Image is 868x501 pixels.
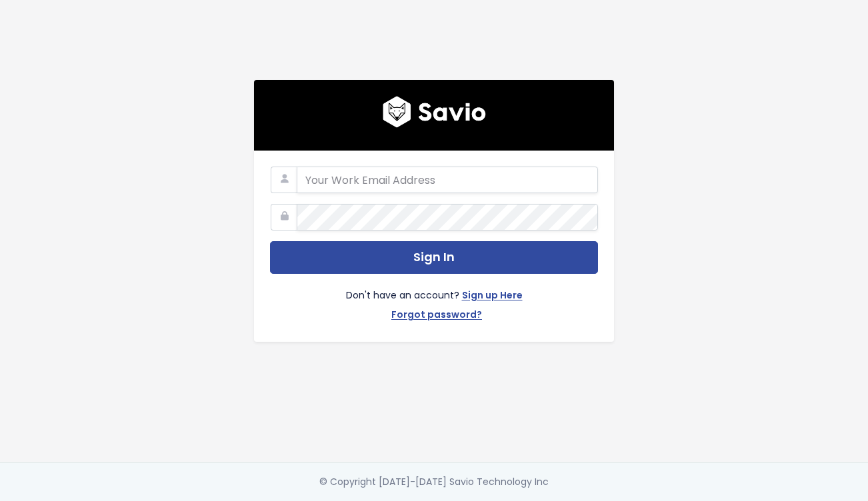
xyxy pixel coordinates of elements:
[319,474,549,490] div: © Copyright [DATE]-[DATE] Savio Technology Inc
[270,241,598,274] button: Sign In
[297,167,598,193] input: Your Work Email Address
[383,96,486,128] img: logo600x187.a314fd40982d.png
[391,306,482,326] a: Forgot password?
[462,287,523,306] a: Sign up Here
[270,274,598,326] div: Don't have an account?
